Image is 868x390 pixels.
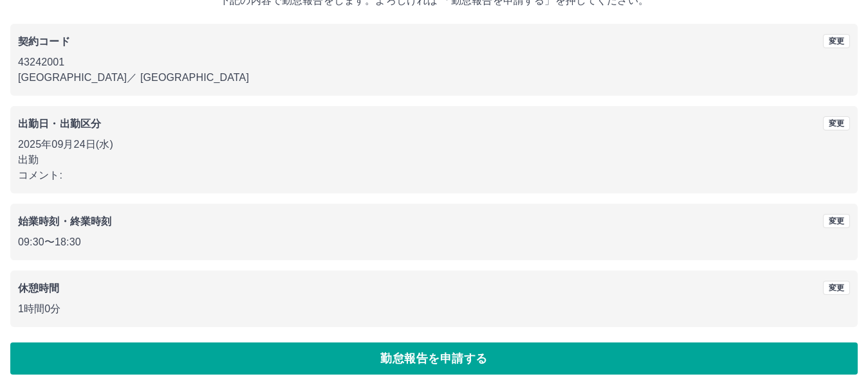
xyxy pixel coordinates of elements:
[18,36,70,47] b: 契約コード
[18,168,850,183] p: コメント:
[18,55,850,70] p: 43242001
[823,281,850,295] button: 変更
[18,70,850,85] p: [GEOGRAPHIC_DATA] ／ [GEOGRAPHIC_DATA]
[18,118,101,129] b: 出勤日・出勤区分
[18,137,850,152] p: 2025年09月24日(水)
[18,235,850,250] p: 09:30 〜 18:30
[18,301,850,317] p: 1時間0分
[823,34,850,48] button: 変更
[18,152,850,168] p: 出勤
[18,216,111,227] b: 始業時刻・終業時刻
[823,214,850,228] button: 変更
[823,116,850,130] button: 変更
[10,342,858,375] button: 勤怠報告を申請する
[18,283,60,294] b: 休憩時間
